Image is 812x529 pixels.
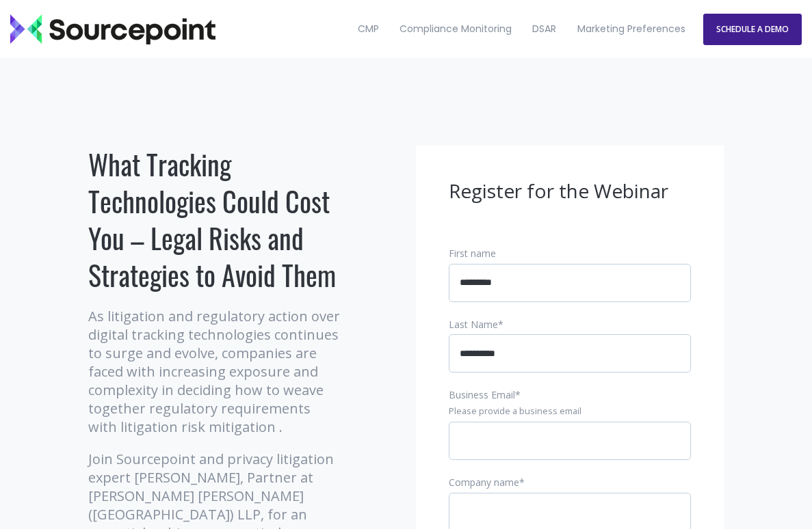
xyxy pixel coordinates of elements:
[449,178,691,204] h3: Register for the Webinar
[449,405,691,418] legend: Please provide a business email
[449,476,519,489] span: Company name
[88,307,341,436] p: As litigation and regulatory action over digital tracking technologies continues to surge and evo...
[449,247,496,260] span: First name
[449,318,498,331] span: Last Name
[449,388,515,401] span: Business Email
[88,146,341,293] h1: What Tracking Technologies Could Cost You – Legal Risks and Strategies to Avoid Them
[10,14,215,44] img: Sourcepoint_logo_black_transparent (2)-2
[703,14,802,45] a: SCHEDULE A DEMO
